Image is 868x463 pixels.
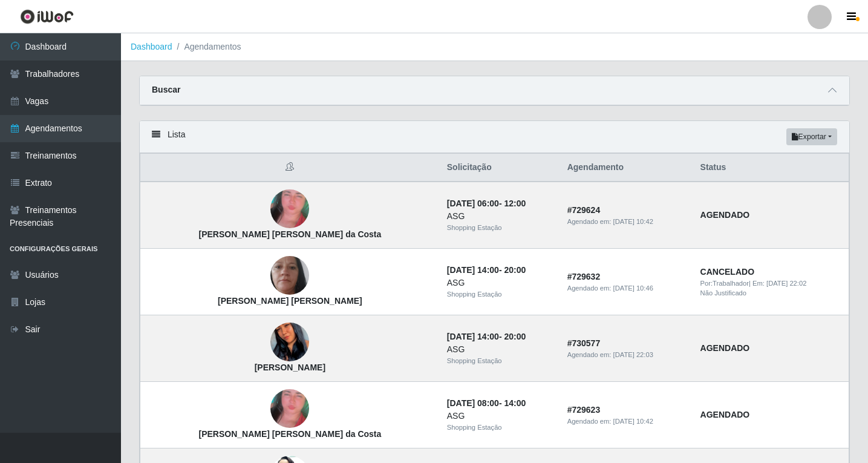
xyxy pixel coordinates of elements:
div: Shopping Estação [447,223,553,233]
strong: CANCELADO [700,267,754,277]
time: [DATE] 14:00 [447,265,499,275]
time: [DATE] 22:02 [766,280,806,287]
strong: [PERSON_NAME] [PERSON_NAME] [218,296,362,306]
div: ASG [447,343,553,356]
time: [DATE] 22:03 [613,351,653,358]
time: [DATE] 06:00 [447,199,499,208]
strong: # 730577 [567,338,601,348]
span: Por: Trabalhador [700,280,749,287]
li: Agendamentos [172,41,241,53]
strong: [PERSON_NAME] [255,363,325,372]
time: [DATE] 10:42 [613,218,653,225]
strong: # 729632 [567,272,601,281]
div: Agendado em: [567,416,686,427]
div: Não Justificado [700,288,841,298]
strong: [PERSON_NAME] [PERSON_NAME] da Costa [198,229,381,239]
div: | Em: [700,278,841,289]
div: ASG [447,210,553,223]
strong: # 729624 [567,205,601,215]
strong: AGENDADO [700,410,750,419]
time: 20:00 [504,265,526,275]
strong: AGENDADO [700,210,750,220]
a: Dashboard [131,42,172,51]
strong: - [447,265,526,275]
img: Lindalva Januario Santos Lima [270,232,309,318]
time: 20:00 [504,332,526,341]
time: 12:00 [504,199,526,208]
div: Agendado em: [567,217,686,227]
strong: Buscar [152,85,180,94]
time: [DATE] 08:00 [447,398,499,408]
strong: - [447,199,526,208]
div: Shopping Estação [447,422,553,433]
th: Status [693,154,849,182]
time: [DATE] 10:46 [613,284,653,292]
div: Shopping Estação [447,289,553,300]
strong: [PERSON_NAME] [PERSON_NAME] da Costa [198,429,381,439]
strong: - [447,398,526,408]
div: Lista [140,121,849,153]
strong: # 729623 [567,405,601,415]
strong: - [447,332,526,341]
div: Agendado em: [567,283,686,294]
button: Exportar [786,128,837,145]
div: ASG [447,410,553,422]
strong: AGENDADO [700,343,750,353]
nav: breadcrumb [121,33,868,61]
time: [DATE] 14:00 [447,332,499,341]
img: Mariana Gabriela Nascimento da silva [270,300,309,384]
img: Camila de Oliveira Gomes da Costa [270,168,309,250]
th: Solicitação [440,154,560,182]
div: Agendado em: [567,350,686,360]
img: CoreUI Logo [20,9,74,24]
time: 14:00 [504,398,526,408]
th: Agendamento [560,154,693,182]
div: Shopping Estação [447,356,553,366]
div: ASG [447,277,553,289]
img: Camila de Oliveira Gomes da Costa [270,368,309,450]
time: [DATE] 10:42 [613,418,653,425]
